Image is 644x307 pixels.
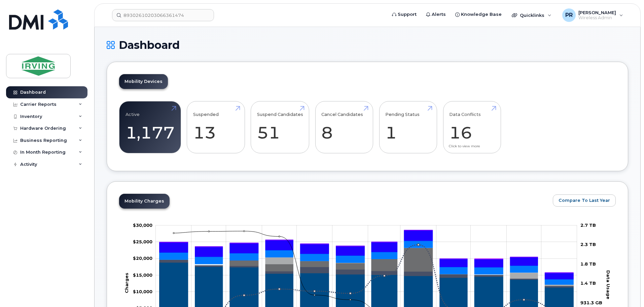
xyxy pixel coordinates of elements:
[133,289,152,294] tspan: $10,000
[159,241,574,279] g: GST
[580,300,602,305] tspan: 931.3 GB
[159,231,574,279] g: HST
[119,194,170,209] a: Mobility Charges
[133,289,152,294] g: $0
[124,273,129,293] tspan: Charges
[107,39,628,51] h1: Dashboard
[193,105,239,150] a: Suspended 13
[126,105,175,150] a: Active 1,177
[159,230,574,273] g: QST
[553,194,616,207] button: Compare To Last Year
[580,222,596,228] tspan: 2.7 TB
[133,272,152,278] tspan: $15,000
[133,239,152,244] g: $0
[385,105,431,150] a: Pending Status 1
[133,256,152,261] g: $0
[606,270,611,299] tspan: Data Usage
[580,281,596,286] tspan: 1.4 TB
[133,272,152,278] g: $0
[449,105,495,150] a: Data Conflicts 16
[321,105,367,150] a: Cancel Candidates 8
[580,242,596,247] tspan: 2.3 TB
[559,197,610,204] span: Compare To Last Year
[133,222,152,228] g: $0
[133,256,152,261] tspan: $20,000
[580,261,596,267] tspan: 1.8 TB
[133,239,152,244] tspan: $25,000
[159,260,574,287] g: Roaming
[119,74,168,89] a: Mobility Devices
[159,241,574,285] g: Features
[257,105,303,150] a: Suspend Candidates 51
[133,222,152,228] tspan: $30,000
[159,248,574,286] g: Cancellation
